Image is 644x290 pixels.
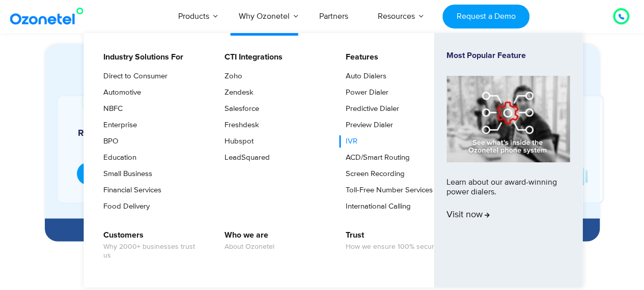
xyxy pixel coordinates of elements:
[97,200,151,213] a: Food Delivery
[218,135,255,148] a: Hubspot
[55,59,610,77] div: Experience Our Voice AI Agents in Action
[339,135,359,148] a: IVR
[339,168,406,180] a: Screen Recording
[225,243,274,251] span: About Ozonetel
[446,76,570,162] img: phone-system-min.jpg
[103,243,204,260] span: Why 2000+ businesses trust us
[339,184,434,196] a: Toll-Free Number Services
[346,243,441,251] span: How we ensure 100% security
[339,86,390,99] a: Power Dialer
[97,135,120,148] a: BPO
[446,210,490,221] span: Visit now
[97,119,138,131] a: Enterprise
[339,51,380,64] a: Features
[218,152,271,164] a: LeadSquared
[218,119,261,131] a: Freshdesk
[97,51,185,64] a: Industry Solutions For
[97,70,169,82] a: Direct to Consumer
[63,139,139,146] div: Site Visits
[339,103,401,115] a: Predictive Dialer
[339,229,443,253] a: TrustHow we ensure 100% security
[339,70,388,82] a: Auto Dialers
[339,119,395,131] a: Preview Dialer
[50,225,230,233] div: Hire Specialized AI Agents
[97,184,163,196] a: Financial Services
[97,103,124,115] a: NBFC
[339,152,411,164] a: ACD/Smart Routing
[97,229,205,262] a: CustomersWhy 2000+ businesses trust us
[339,200,412,213] a: International Calling
[446,51,570,270] a: Most Popular FeatureLearn about our award-winning power dialers.Visit now
[97,168,154,180] a: Small Business
[442,5,529,28] a: Request a Demo
[97,152,138,164] a: Education
[218,51,284,64] a: CTI Integrations
[218,229,276,253] a: Who we areAbout Ozonetel
[218,86,255,99] a: Zendesk
[218,70,244,82] a: Zoho
[97,86,143,99] a: Automotive
[218,103,261,115] a: Salesforce
[63,129,139,138] h5: Real Estate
